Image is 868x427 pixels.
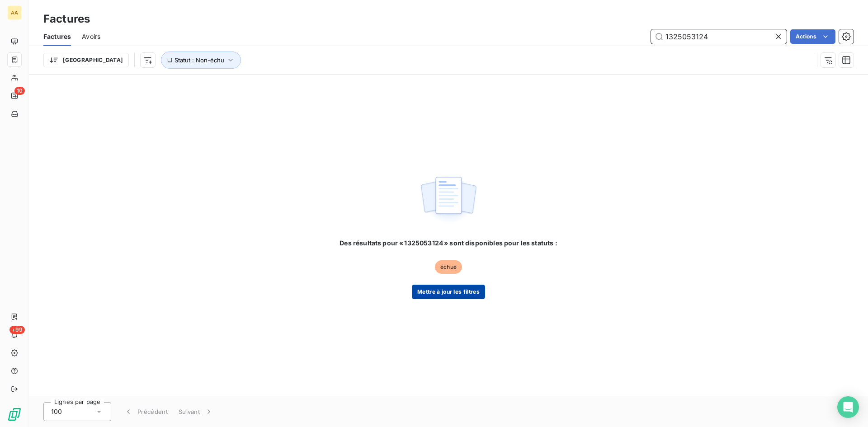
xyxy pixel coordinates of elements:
[51,407,62,416] span: 100
[161,52,241,69] button: Statut : Non-échu
[43,11,90,27] h3: Factures
[790,29,835,44] button: Actions
[651,29,787,44] input: Rechercher
[435,260,462,274] span: échue
[420,172,477,228] img: empty state
[412,285,485,299] button: Mettre à jour les filtres
[43,53,129,67] button: [GEOGRAPHIC_DATA]
[837,396,859,418] div: Open Intercom Messenger
[7,407,22,422] img: Logo LeanPay
[340,239,557,248] span: Des résultats pour « 1325053124 » sont disponibles pour les statuts :
[118,402,173,421] button: Précédent
[7,5,22,20] div: AA
[9,326,25,334] span: +99
[14,87,25,95] span: 10
[175,56,224,64] span: Statut : Non-échu
[43,32,71,41] span: Factures
[82,32,100,41] span: Avoirs
[173,402,219,421] button: Suivant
